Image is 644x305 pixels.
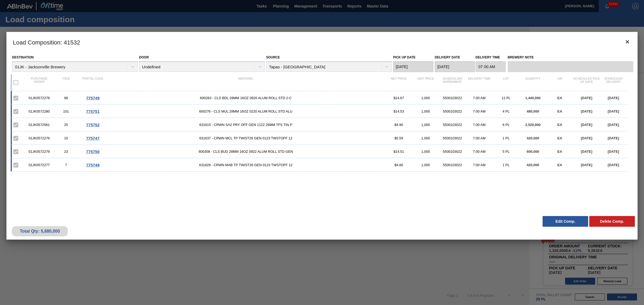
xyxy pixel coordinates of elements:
[79,136,106,140] div: Go to Order
[439,163,466,167] div: 5500103022
[53,163,79,167] div: 7
[26,77,53,88] div: Purchase order
[106,150,385,154] span: 600308 - CLS BUD 28MM 16OZ 0922 ALUM ROLL STD GEN
[26,163,53,167] div: 01JK0572277
[86,149,100,154] span: 775750
[581,123,592,127] span: [DATE]
[266,55,280,59] label: Source
[493,123,519,127] div: 6 PL
[557,123,562,127] span: EA
[519,77,546,88] div: Quantity
[493,96,519,100] div: 12 PL
[435,61,475,72] input: mm/dd/yyyy
[393,55,416,59] label: Pick up Date
[106,163,385,167] span: 631629 - CRWN MAB TP TWIST26 GEN 0123 TWSTOFF 12
[608,123,619,127] span: [DATE]
[466,123,493,127] div: 7:00 AM
[546,77,573,88] div: UM
[543,216,588,227] button: Edit Comp.
[26,123,53,127] div: 01JK0572561
[439,109,466,113] div: 5500103022
[385,150,412,154] div: $14.51
[86,122,100,127] span: 775752
[106,136,385,140] span: 631637 - CRWN MCL TP TWIST26 GEN 0123 TWSTOFF 12
[385,77,412,88] div: Net Price
[527,136,539,140] span: 420,000
[106,109,385,113] span: 600276 - CLS MUL 28MM 16OZ 0220 ALUM ROLL STD ALU
[385,163,412,167] div: $4.80
[608,136,619,140] span: [DATE]
[86,163,100,167] span: 775748
[439,123,466,127] div: 5500103022
[412,96,439,100] div: 1,000
[385,109,412,113] div: $14.53
[466,136,493,140] div: 7:00 AM
[53,109,79,113] div: 101
[557,109,562,113] span: EA
[53,123,79,127] div: 25
[557,96,562,100] span: EA
[79,96,106,100] div: Go to Order
[79,149,106,154] div: Go to Order
[412,123,439,127] div: 1,000
[439,77,466,88] div: Scheduling Agreement
[581,136,592,140] span: [DATE]
[139,55,149,59] label: Door
[393,61,433,72] input: mm/dd/yyyy
[79,122,106,127] div: Go to Order
[6,32,638,52] h3: Load Composition : 41532
[466,96,493,100] div: 7:00 AM
[106,123,385,127] span: 631615 - CRWN SA2 PRY OFF GEN 1122 26MM TFS TIN P
[608,109,619,113] span: [DATE]
[581,96,592,100] span: [DATE]
[53,77,79,88] div: Item
[412,109,439,113] div: 1,000
[26,109,53,113] div: 01JK0572280
[466,163,493,167] div: 7:00 AM
[53,136,79,140] div: 10
[86,96,100,100] span: 775749
[439,96,466,100] div: 5500103022
[466,150,493,154] div: 7:00 AM
[79,109,106,114] div: Go to Order
[581,163,592,167] span: [DATE]
[493,77,519,88] div: Lot
[106,77,385,88] div: Material
[608,96,619,100] span: [DATE]
[439,136,466,140] div: 5500103022
[475,54,506,61] label: Delivery Time
[439,150,466,154] div: 5500103022
[79,163,106,167] div: Go to Order
[608,163,619,167] span: [DATE]
[12,55,34,59] label: Destination
[608,150,619,154] span: [DATE]
[525,123,541,127] span: 2,520,000
[557,150,562,154] span: EA
[16,229,64,234] div: Total Qty: 5,880,000
[106,96,385,100] span: 600283 - CLS BDL 28MM 16OZ 0920 ALUM ROLL STD 2-C
[557,136,562,140] span: EA
[573,77,600,88] div: Scheduled Pick up Date
[412,150,439,154] div: 1,000
[435,55,460,59] label: Delivery Date
[86,136,100,140] span: 775747
[26,96,53,100] div: 01JK0572278
[466,109,493,113] div: 7:00 AM
[525,96,541,100] span: 1,440,000
[385,96,412,100] div: $14.67
[79,77,106,88] div: Portal code
[493,150,519,154] div: 5 PL
[26,150,53,154] div: 01JK0572279
[412,77,439,88] div: Unit Price
[493,136,519,140] div: 1 PL
[589,216,635,227] button: Delete Comp.
[527,109,539,113] span: 480,000
[508,54,633,61] label: Brewery Note
[581,109,592,113] span: [DATE]
[527,150,539,154] span: 600,000
[412,136,439,140] div: 1,000
[493,109,519,113] div: 4 PL
[385,136,412,140] div: $5.59
[385,123,412,127] div: $4.90
[466,77,493,88] div: Delivery Time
